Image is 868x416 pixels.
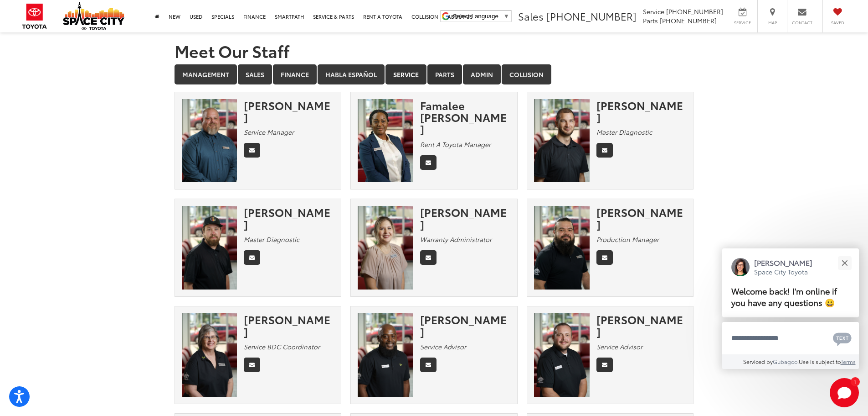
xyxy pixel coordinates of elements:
[799,358,841,365] span: Use is subject to
[830,328,854,348] button: Chat with SMS
[754,268,812,276] p: Space City Toyota
[596,235,659,244] em: Production Manager
[453,13,498,20] span: Select Language
[502,64,551,84] a: Collision
[175,42,694,60] h1: Meet Our Staff
[660,16,717,25] span: [PHONE_NUMBER]
[182,313,237,397] img: Carol Tisdale
[175,64,694,85] div: Department Tabs
[596,250,613,265] a: Email
[643,7,664,16] span: Service
[841,358,856,365] a: Terms
[731,285,837,308] span: Welcome back! I'm online if you have any questions 😀
[420,358,437,372] a: Email
[762,20,782,26] span: Map
[358,313,413,397] img: LaMarko Bentley
[420,235,492,244] em: Warranty Administrator
[244,313,334,337] div: [PERSON_NAME]
[830,378,859,407] button: Toggle Chat Window
[732,20,753,26] span: Service
[463,64,501,84] a: Admin
[244,342,320,351] em: Service BDC Coordinator
[503,13,509,20] span: ▼
[596,358,613,372] a: Email
[722,248,859,369] div: Close[PERSON_NAME]Space City ToyotaWelcome back! I'm online if you have any questions 😀Type your ...
[358,99,413,183] img: Famalee McGill
[596,127,652,137] em: Master Diagnostic
[244,235,299,244] em: Master Diagnostic
[420,99,510,135] div: Famalee [PERSON_NAME]
[827,20,847,26] span: Saved
[830,378,859,407] svg: Start Chat
[273,64,317,84] a: Finance
[835,253,854,273] button: Close
[643,16,658,25] span: Parts
[754,258,812,268] p: [PERSON_NAME]
[518,9,544,23] span: Sales
[792,20,812,26] span: Contact
[420,250,437,265] a: Email
[743,358,773,365] span: Serviced by
[244,127,294,137] em: Service Manager
[244,206,334,230] div: [PERSON_NAME]
[420,206,510,230] div: [PERSON_NAME]
[318,64,385,84] a: Habla Español
[182,99,237,183] img: Floyd Greer
[596,206,687,230] div: [PERSON_NAME]
[596,342,642,351] em: Service Advisor
[833,332,852,346] svg: Text
[420,313,510,337] div: [PERSON_NAME]
[546,9,637,23] span: [PHONE_NUMBER]
[244,250,260,265] a: Email
[596,143,613,158] a: Email
[427,64,462,84] a: Parts
[854,379,856,384] span: 1
[420,342,466,351] em: Service Advisor
[534,99,590,183] img: Travis Silhan
[420,140,491,149] em: Rent A Toyota Manager
[596,99,687,123] div: [PERSON_NAME]
[182,206,237,290] img: Leo Lubel
[244,99,334,123] div: [PERSON_NAME]
[238,64,272,84] a: Sales
[596,313,687,337] div: [PERSON_NAME]
[453,13,509,20] a: Select Language​
[63,2,124,30] img: Space City Toyota
[385,64,426,84] a: Service
[534,313,590,397] img: Mathew McWhirter
[666,7,723,16] span: [PHONE_NUMBER]
[420,155,437,170] a: Email
[175,64,237,84] a: Management
[534,206,590,290] img: Alberto Esparza
[722,322,859,355] textarea: Type your message
[244,358,260,372] a: Email
[773,358,799,365] a: Gubagoo.
[358,206,413,290] img: Jenny Coronado
[244,143,260,158] a: Email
